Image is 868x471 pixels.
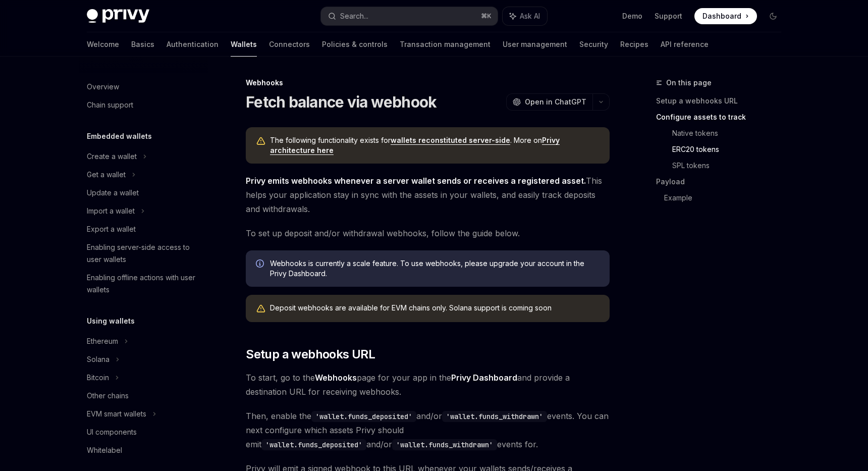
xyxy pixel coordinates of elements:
div: Deposit webhooks are available for EVM chains only. Solana support is coming soon [270,303,600,314]
span: To start, go to the page for your app in the and provide a destination URL for receiving webhooks. [246,371,610,399]
a: UI components [79,423,208,441]
a: Demo [622,11,642,21]
a: User management [503,32,567,57]
a: Enabling offline actions with user wallets [79,269,208,299]
span: This helps your application stay in sync with the assets in your wallets, and easily track deposi... [246,174,610,216]
svg: Warning [256,136,266,146]
div: Enabling server-side access to user wallets [87,241,202,266]
h5: Using wallets [87,315,135,327]
span: The following functionality exists for . More on [270,135,600,155]
a: Welcome [87,32,119,57]
a: Authentication [167,32,219,57]
div: Enabling offline actions with user wallets [87,272,202,296]
a: Export a wallet [79,220,208,238]
div: Create a wallet [87,150,137,163]
a: Chain support [79,96,208,114]
a: Whitelabel [79,441,208,459]
button: Open in ChatGPT [506,93,592,111]
img: dark logo [87,9,149,23]
a: Webhooks [315,373,357,383]
span: On this page [666,77,712,89]
a: Update a wallet [79,184,208,202]
span: To set up deposit and/or withdrawal webhooks, follow the guide below. [246,226,610,240]
div: Whitelabel [87,444,122,456]
button: Ask AI [503,7,547,25]
div: Solana [87,353,110,365]
div: Update a wallet [87,187,139,199]
a: Security [579,32,608,57]
a: Connectors [269,32,310,57]
h5: Embedded wallets [87,130,152,142]
button: Search...⌘K [321,7,498,25]
a: Dashboard [694,8,757,24]
a: Policies & controls [322,32,388,57]
span: Webhooks is currently a scale feature. To use webhooks, please upgrade your account in the Privy ... [270,258,600,279]
strong: Privy emits webhooks whenever a server wallet sends or receives a registered asset. [246,176,586,186]
div: Chain support [87,99,133,111]
a: Recipes [620,32,648,57]
span: Open in ChatGPT [525,97,586,107]
h1: Fetch balance via webhook [246,93,437,111]
strong: Webhooks [315,373,357,383]
svg: Warning [256,304,266,314]
span: Setup a webhooks URL [246,346,375,362]
div: Export a wallet [87,223,136,235]
a: ERC20 tokens [672,141,789,158]
span: Dashboard [702,11,741,21]
a: Configure assets to track [656,109,789,125]
div: Other chains [87,390,129,402]
a: Basics [131,32,154,57]
svg: Info [256,259,266,270]
div: Ethereum [87,335,118,347]
code: 'wallet.funds_withdrawn' [392,439,497,450]
a: Support [655,11,682,21]
a: Transaction management [400,32,491,57]
a: Enabling server-side access to user wallets [79,238,208,269]
a: API reference [661,32,709,57]
code: 'wallet.funds_deposited' [261,439,366,450]
div: EVM smart wallets [87,408,146,420]
a: Privy Dashboard [451,373,517,383]
div: UI components [87,426,137,438]
div: Import a wallet [87,205,135,217]
div: Overview [87,81,119,93]
a: SPL tokens [672,158,789,174]
span: ⌘ K [481,12,492,20]
a: Other chains [79,387,208,405]
a: wallets reconstituted server-side [391,136,510,145]
div: Search... [340,10,368,22]
a: Example [664,190,789,206]
button: Toggle dark mode [765,8,781,24]
span: Then, enable the and/or events. You can next configure which assets Privy should emit and/or even... [246,409,610,451]
a: Setup a webhooks URL [656,93,789,109]
code: 'wallet.funds_withdrawn' [442,411,547,422]
a: Native tokens [672,125,789,141]
div: Webhooks [246,78,610,88]
a: Overview [79,78,208,96]
code: 'wallet.funds_deposited' [311,411,416,422]
div: Bitcoin [87,372,109,384]
a: Payload [656,174,789,190]
div: Get a wallet [87,169,126,181]
a: Wallets [231,32,257,57]
span: Ask AI [520,11,540,21]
